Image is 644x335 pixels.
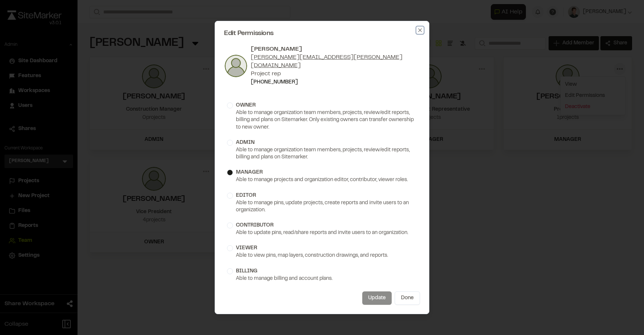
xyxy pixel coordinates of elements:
[236,267,258,275] div: billing
[236,168,263,177] div: manager
[395,291,420,305] button: Done
[227,252,417,259] div: Able to view pins, map layers, construction drawings, and reports.
[251,70,420,78] div: Project rep
[251,55,402,68] a: [PERSON_NAME][EMAIL_ADDRESS][PERSON_NAME][DOMAIN_NAME]
[236,101,256,110] div: owner
[224,54,248,78] img: photo
[227,230,417,237] div: Able to update pins, read/share reports and invite users to an organization.
[236,139,255,147] div: admin
[251,45,420,53] div: [PERSON_NAME]
[224,30,420,37] h2: Edit Permissions
[227,200,417,214] div: Able to manage pins, update projects, create reports and invite users to an organization.
[236,221,274,230] div: contributor
[236,244,257,252] div: viewer
[227,177,417,184] div: Able to manage projects and organization editor, contributor, viewer roles.
[227,147,417,161] div: Able to manage organization team members, projects, review/edit reports, billing and plans on Sit...
[227,275,417,282] div: Able to manage billing and account plans.
[227,110,417,131] div: Able to manage organization team members, projects, review/edit reports, billing and plans on Sit...
[236,192,256,200] div: editor
[251,80,298,85] a: [PHONE_NUMBER]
